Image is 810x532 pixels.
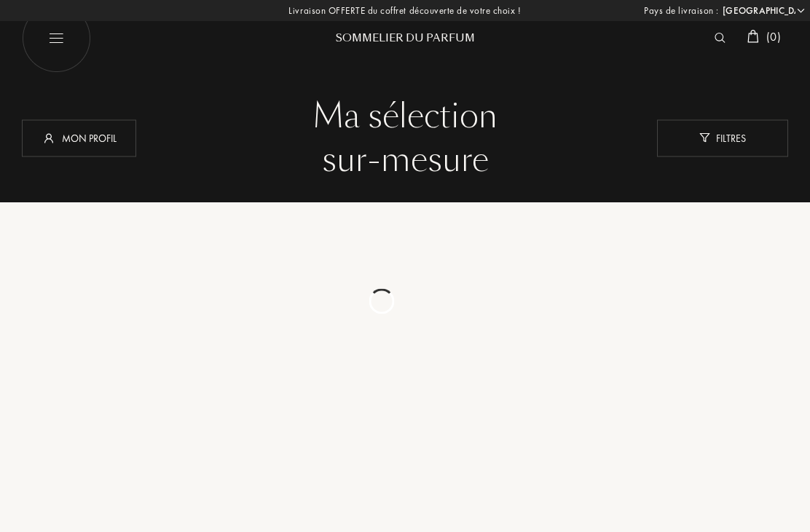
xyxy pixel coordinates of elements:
[22,119,136,156] div: Mon profil
[318,31,492,46] div: Sommelier du Parfum
[42,130,56,145] img: profil_icn_w.svg
[22,4,91,73] img: burger_white.png
[766,29,781,44] span: ( 0 )
[747,30,759,43] img: cart_white.svg
[33,138,777,182] div: sur-mesure
[699,133,710,143] img: new_filter_w.svg
[657,119,788,156] div: Filtres
[644,4,719,18] span: Pays de livraison :
[715,33,726,43] img: search_icn_white.svg
[33,95,777,138] div: Ma sélection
